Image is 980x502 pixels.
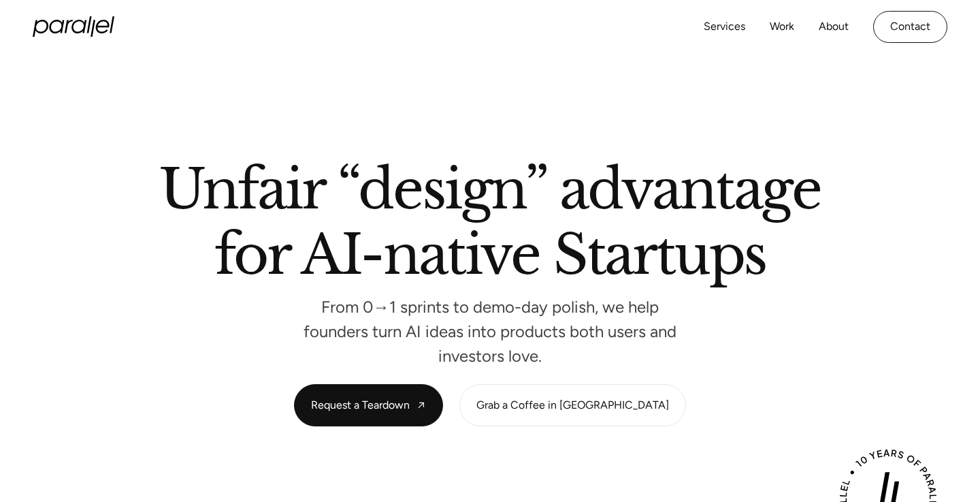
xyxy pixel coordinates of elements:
[33,16,114,37] a: home
[770,17,794,37] a: Work
[819,17,849,37] a: About
[286,302,694,362] p: From 0→1 sprints to demo-day polish, we help founders turn AI ideas into products both users and ...
[102,163,878,274] h1: Unfair “design” advantage for AI-native Startups
[704,17,745,37] a: Services
[873,11,947,43] a: Contact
